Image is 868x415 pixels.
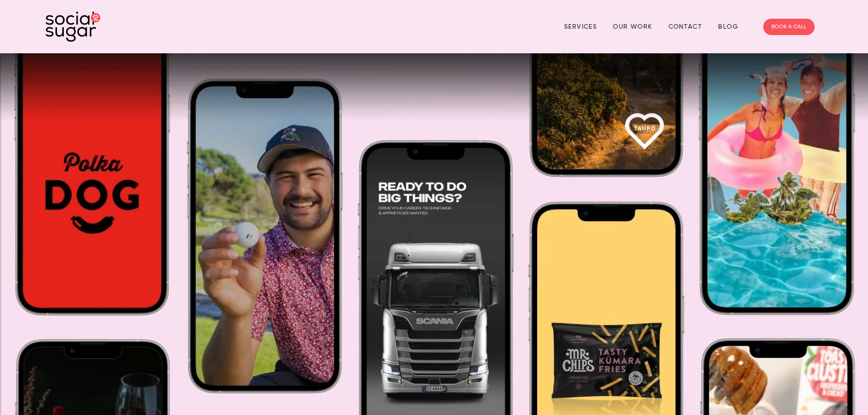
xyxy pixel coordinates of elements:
a: BOOK A CALL [763,19,815,35]
a: Services [564,20,597,34]
a: Contact [668,20,703,34]
a: Blog [718,20,738,34]
a: Our Work [613,20,652,34]
img: SocialSugar [46,11,100,42]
